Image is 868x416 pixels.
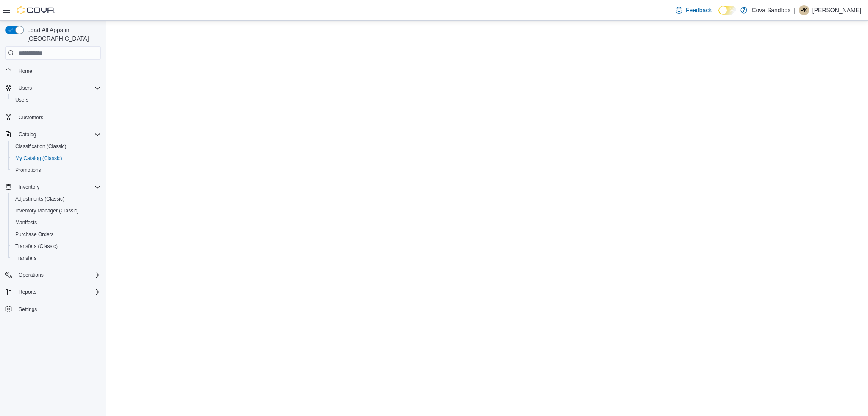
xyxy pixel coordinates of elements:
span: Feedback [686,6,712,14]
button: Reports [15,287,40,297]
span: Dark Mode [718,15,719,15]
button: Transfers [8,252,104,264]
button: Customers [2,111,104,123]
button: Inventory [15,182,43,192]
button: My Catalog (Classic) [8,152,104,164]
a: Home [15,66,36,76]
button: Manifests [8,217,104,229]
a: Inventory Manager (Classic) [12,206,82,216]
span: Customers [15,112,101,122]
div: Prajkta Kusurkar [799,5,809,15]
p: [PERSON_NAME] [812,5,861,15]
a: Classification (Classic) [12,141,70,152]
span: Transfers [12,253,101,263]
span: Settings [19,306,37,313]
span: Operations [19,272,44,278]
button: Home [2,65,104,77]
a: Purchase Orders [12,229,57,240]
a: Transfers (Classic) [12,241,61,251]
a: Users [12,95,32,105]
span: Purchase Orders [15,231,54,238]
span: Promotions [15,167,41,174]
a: Settings [15,304,40,314]
span: Purchase Orders [12,229,101,240]
span: Catalog [15,129,101,140]
button: Operations [15,270,47,280]
button: Classification (Classic) [8,141,104,152]
span: Home [19,68,32,74]
span: Inventory Manager (Classic) [12,206,101,216]
button: Catalog [15,129,39,140]
a: My Catalog (Classic) [12,153,66,163]
span: Adjustments (Classic) [15,196,64,202]
button: Users [2,82,104,94]
a: Promotions [12,165,45,175]
span: Customers [19,114,43,121]
span: Users [12,95,101,105]
button: Reports [2,286,104,298]
a: Manifests [12,218,40,228]
button: Users [15,83,35,93]
span: Users [15,96,28,103]
a: Transfers [12,253,40,263]
span: Promotions [12,165,101,175]
button: Users [8,94,104,106]
span: Inventory [19,184,39,190]
button: Inventory [2,181,104,193]
span: Load All Apps in [GEOGRAPHIC_DATA] [24,26,101,43]
span: PK [801,5,807,15]
span: Transfers (Classic) [15,243,58,250]
span: Home [15,66,101,76]
img: Cova [17,6,55,14]
a: Customers [15,113,47,123]
span: My Catalog (Classic) [12,153,101,163]
button: Adjustments (Classic) [8,193,104,205]
span: Users [19,85,32,91]
button: Transfers (Classic) [8,240,104,252]
button: Operations [2,269,104,281]
span: Inventory [15,182,101,192]
span: Reports [15,287,101,297]
a: Feedback [672,2,715,19]
p: | [794,5,796,15]
span: My Catalog (Classic) [15,155,62,162]
span: Inventory Manager (Classic) [15,207,79,214]
span: Manifests [12,218,101,228]
span: Catalog [19,131,36,138]
span: Users [15,83,101,93]
a: Adjustments (Classic) [12,194,68,204]
span: Transfers (Classic) [12,241,101,251]
span: Manifests [15,219,37,226]
span: Transfers [15,255,36,262]
button: Inventory Manager (Classic) [8,205,104,217]
input: Dark Mode [718,6,736,15]
button: Catalog [2,129,104,141]
button: Promotions [8,164,104,176]
span: Settings [15,304,101,314]
button: Purchase Orders [8,229,104,240]
span: Classification (Classic) [15,143,67,150]
p: Cova Sandbox [751,5,790,15]
button: Settings [2,303,104,315]
span: Operations [15,270,101,280]
span: Classification (Classic) [12,141,101,152]
span: Adjustments (Classic) [12,194,101,204]
nav: Complex example [5,61,101,337]
span: Reports [19,289,36,295]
